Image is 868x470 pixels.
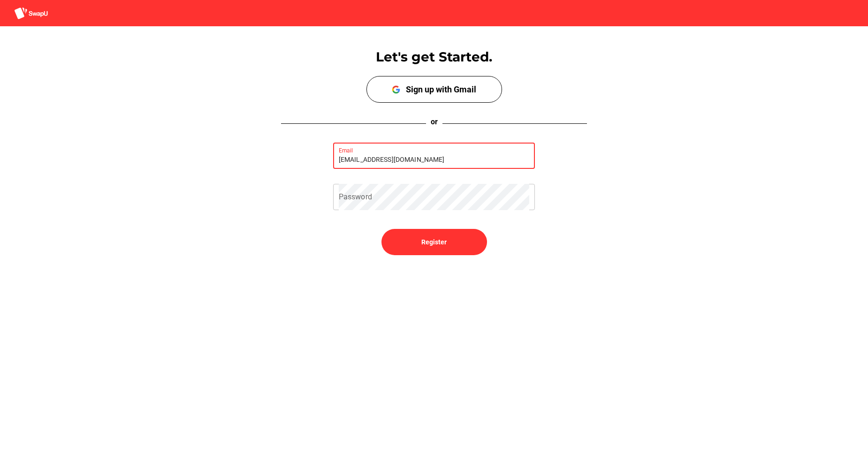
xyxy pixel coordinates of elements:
[426,116,442,128] p: or
[339,184,530,210] input: Password
[392,85,400,94] img: google-logo.e6216e10.png
[376,49,492,65] span: Let's get Started.
[421,236,447,248] span: Register
[366,76,502,103] button: Sign up with Gmail
[14,7,48,20] img: aSD8y5uGLpzPJLYTcYcjNu3laj1c05W5KWf0Ds+Za8uybjssssuu+yyyy677LKX2n+PWMSDJ9a87AAAAABJRU5ErkJggg==
[339,143,530,169] input: Email
[406,84,476,94] div: Sign up with Gmail
[381,229,487,255] button: Register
